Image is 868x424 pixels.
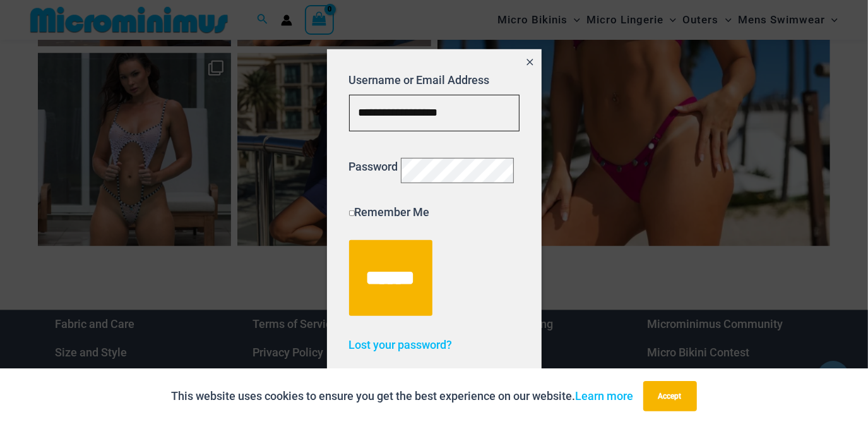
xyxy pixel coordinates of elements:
a: Lost your password? [349,338,453,351]
label: Remember Me [349,205,430,219]
p: This website uses cookies to ensure you get the best experience on our website. [172,387,634,406]
input: Remember Me [349,210,355,216]
label: Password [349,160,398,173]
label: Username or Email Address [349,73,490,86]
a: Learn more [576,389,634,403]
button: Close popup [518,49,541,78]
button: Accept [643,381,697,411]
